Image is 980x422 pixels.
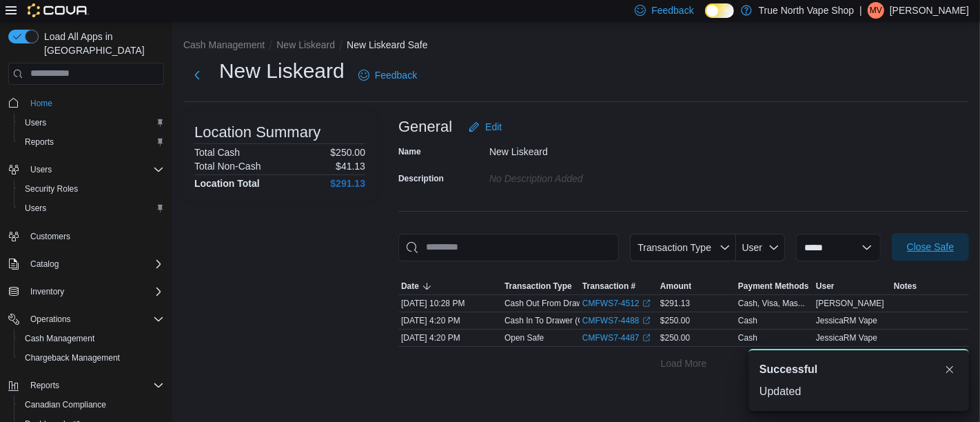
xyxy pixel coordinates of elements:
[398,312,502,329] div: [DATE] 4:20 PM
[398,350,969,377] button: Load More
[25,95,58,112] a: Home
[276,39,335,50] button: New Liskeard
[30,231,70,242] span: Customers
[398,295,502,312] div: [DATE] 10:28 PM
[738,315,757,326] div: Cash
[661,356,707,370] span: Load More
[30,164,52,175] span: Users
[816,281,835,292] span: User
[30,259,59,270] span: Catalog
[642,334,651,342] svg: External link
[14,348,170,368] button: Chargeback Management
[504,298,646,309] p: Cash Out From Drawer (Cash Drawer)
[859,2,862,19] p: |
[19,134,59,150] a: Reports
[19,330,164,347] span: Cash Management
[502,278,580,294] button: Transaction Type
[194,161,261,172] h6: Total Non-Cash
[736,234,785,261] button: User
[194,178,260,189] h4: Location Total
[353,61,422,89] a: Feedback
[330,178,365,189] h4: $291.13
[336,161,365,172] p: $41.13
[738,281,809,292] span: Payment Methods
[759,2,855,19] p: True North Vape Shop
[30,314,71,325] span: Operations
[398,330,502,346] div: [DATE] 4:20 PM
[485,120,502,134] span: Edit
[25,283,70,300] button: Inventory
[183,38,969,54] nav: An example of EuiBreadcrumbs
[657,278,735,294] button: Amount
[19,114,164,131] span: Users
[738,298,805,309] div: Cash, Visa, Mas...
[504,332,544,343] p: Open Safe
[194,124,320,141] h3: Location Summary
[19,350,164,366] span: Chargeback Management
[25,137,54,148] span: Reports
[25,117,46,128] span: Users
[816,332,877,343] span: JessicaRM Vape
[14,113,170,132] button: Users
[870,2,882,19] span: MV
[3,93,170,113] button: Home
[14,329,170,348] button: Cash Management
[489,168,674,184] div: No Description added
[816,315,877,326] span: JessicaRM Vape
[660,332,690,343] span: $250.00
[759,361,958,378] div: Notification
[25,256,64,272] button: Catalog
[219,57,345,85] h1: New Liskeard
[25,161,57,178] button: Users
[891,278,969,294] button: Notes
[580,278,657,294] button: Transaction #
[3,226,170,246] button: Customers
[705,3,734,18] input: Dark Mode
[25,399,106,410] span: Canadian Compliance
[642,299,651,308] svg: External link
[401,281,419,292] span: Date
[398,146,421,157] label: Name
[642,316,651,325] svg: External link
[19,181,164,197] span: Security Roles
[19,200,164,217] span: Users
[14,395,170,414] button: Canadian Compliance
[19,330,100,347] a: Cash Management
[25,377,65,394] button: Reports
[738,332,757,343] div: Cash
[25,283,164,300] span: Inventory
[14,179,170,199] button: Security Roles
[504,315,629,326] p: Cash In To Drawer (Cash Drawer)
[25,377,164,394] span: Reports
[582,298,651,309] a: CMFWS7-4512External link
[25,161,164,178] span: Users
[183,39,265,50] button: Cash Management
[3,376,170,395] button: Reports
[25,352,120,363] span: Chargeback Management
[347,39,428,50] button: New Liskeard Safe
[398,234,619,261] input: This is a search bar. As you type, the results lower in the page will automatically filter.
[504,281,572,292] span: Transaction Type
[25,311,76,328] button: Operations
[183,61,211,89] button: Next
[25,228,164,245] span: Customers
[30,380,59,391] span: Reports
[39,30,164,57] span: Load All Apps in [GEOGRAPHIC_DATA]
[25,311,164,328] span: Operations
[19,396,164,413] span: Canadian Compliance
[25,333,94,344] span: Cash Management
[582,315,651,326] a: CMFWS7-4488External link
[660,298,690,309] span: $291.13
[25,183,78,194] span: Security Roles
[3,254,170,274] button: Catalog
[19,114,52,131] a: Users
[816,298,884,309] span: [PERSON_NAME]
[660,281,691,292] span: Amount
[742,242,763,253] span: User
[330,147,365,158] p: $250.00
[19,350,125,366] a: Chargeback Management
[14,199,170,218] button: Users
[630,234,736,261] button: Transaction Type
[30,98,52,109] span: Home
[489,141,674,157] div: New Liskeard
